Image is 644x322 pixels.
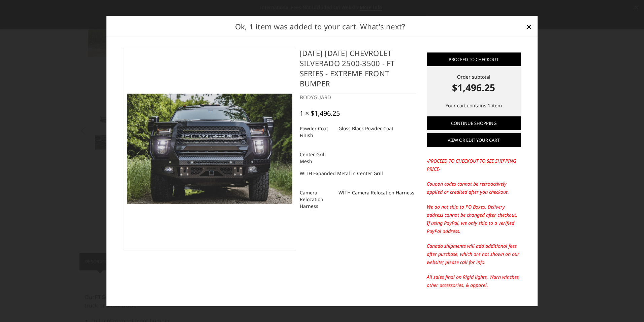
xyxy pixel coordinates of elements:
dd: WITH Camera Relocation Harness [339,187,414,199]
div: BODYGUARD [300,93,416,101]
p: -PROCEED TO CHECKOUT TO SEE SHIPPING PRICE- [427,157,521,173]
p: We do not ship to PO Boxes. Delivery address cannot be changed after checkout. If using PayPal, w... [427,203,521,235]
a: View or edit your cart [427,133,521,147]
h4: [DATE]-[DATE] Chevrolet Silverado 2500-3500 - FT Series - Extreme Front Bumper [300,48,416,93]
dt: Camera Relocation Harness [300,187,333,212]
a: Proceed to checkout [427,52,521,66]
img: 2020-2023 Chevrolet Silverado 2500-3500 - FT Series - Extreme Front Bumper [127,94,292,204]
dt: Powder Coat Finish [300,123,333,141]
h2: Ok, 1 item was added to your cart. What's next? [117,21,523,32]
p: Canada shipments will add additional fees after purchase, which are not shown on our website; ple... [427,242,521,266]
a: Close [523,21,534,32]
div: 1 × $1,496.25 [300,109,340,117]
span: × [526,19,532,33]
p: Your cart contains 1 item [427,101,521,109]
div: Order subtotal [427,73,521,94]
dt: Center Grill Mesh [300,149,333,167]
p: All sales final on Rigid lights, Warn winches, other accessories, & apparel. [427,273,521,289]
strong: $1,496.25 [427,80,521,94]
p: Coupon codes cannot be retroactively applied or credited after you checkout. [427,180,521,196]
a: Continue Shopping [427,116,521,130]
dd: WITH Expanded Metal in Center Grill [300,167,383,180]
iframe: Chat Widget [610,290,644,322]
dd: Gloss Black Powder Coat [339,123,393,135]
